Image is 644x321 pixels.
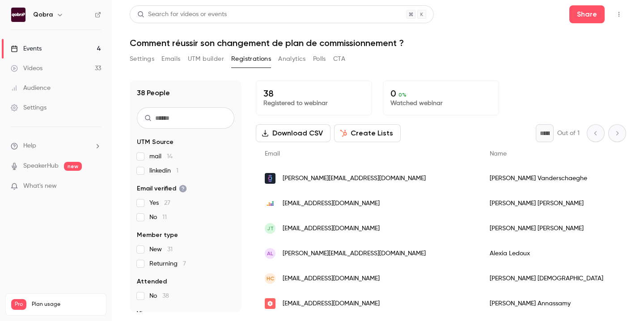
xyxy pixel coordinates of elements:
span: [EMAIL_ADDRESS][DOMAIN_NAME] [283,199,380,208]
button: Analytics [278,52,306,66]
span: [EMAIL_ADDRESS][DOMAIN_NAME] [283,274,380,283]
span: Email verified [137,184,187,193]
span: No [149,291,169,300]
span: UTM Source [137,138,174,147]
p: 38 [263,88,364,99]
span: [EMAIL_ADDRESS][DOMAIN_NAME] [283,224,380,233]
div: [PERSON_NAME] Vanderschaeghe [481,166,640,191]
span: 38 [162,293,169,299]
div: Events [11,44,42,53]
span: 11 [162,214,167,220]
span: Pro [11,299,26,310]
button: Create Lists [334,124,401,142]
span: Returning [149,259,186,268]
img: getclone.io [265,173,275,184]
li: help-dropdown-opener [11,141,101,151]
button: Share [569,5,605,23]
span: 31 [167,246,173,253]
div: [PERSON_NAME] [DEMOGRAPHIC_DATA] [481,266,640,291]
span: 1 [176,168,178,174]
span: New [149,245,173,254]
span: 27 [164,200,170,206]
span: Plan usage [32,301,101,308]
span: Help [23,141,36,151]
span: Name [490,151,507,157]
span: Views [137,309,154,318]
h1: 38 People [137,88,170,98]
button: Polls [313,52,326,66]
span: 0 % [398,92,407,98]
button: UTM builder [188,52,224,66]
button: Registrations [231,52,271,66]
div: Videos [11,64,42,73]
span: HC [267,275,274,283]
div: [PERSON_NAME] Annassamy [481,291,640,316]
span: No [149,213,167,222]
h1: Comment réussir son changement de plan de commissionnement ? [130,38,626,48]
a: SpeakerHub [23,161,59,171]
span: new [64,162,82,171]
div: [PERSON_NAME] [PERSON_NAME] [481,191,640,216]
div: Audience [11,84,51,93]
img: deezer.com [265,198,275,209]
p: 0 [390,88,491,99]
h6: Qobra [33,10,53,19]
span: Yes [149,199,170,207]
span: [EMAIL_ADDRESS][DOMAIN_NAME] [283,299,380,308]
p: Watched webinar [390,99,491,108]
span: Attended [137,277,167,286]
span: [PERSON_NAME][EMAIL_ADDRESS][DOMAIN_NAME] [283,174,426,183]
button: Emails [161,52,180,66]
span: Member type [137,231,178,240]
span: mail [149,152,173,161]
span: AL [267,249,273,258]
button: CTA [333,52,345,66]
span: 7 [183,261,186,267]
span: [PERSON_NAME][EMAIL_ADDRESS][DOMAIN_NAME] [283,249,426,258]
span: linkedin [149,166,178,175]
div: [PERSON_NAME] [PERSON_NAME] [481,216,640,241]
div: Settings [11,103,47,112]
button: Download CSV [256,124,330,142]
p: Registered to webinar [263,99,364,108]
button: Settings [130,52,154,66]
div: Alexia Ledoux [481,241,640,266]
span: What's new [23,182,57,191]
img: Qobra [11,8,25,22]
span: Email [265,151,280,157]
span: 14 [167,153,173,160]
img: superprof.com [265,298,275,309]
span: JT [267,224,274,232]
p: Out of 1 [557,129,580,138]
div: Search for videos or events [137,10,227,19]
